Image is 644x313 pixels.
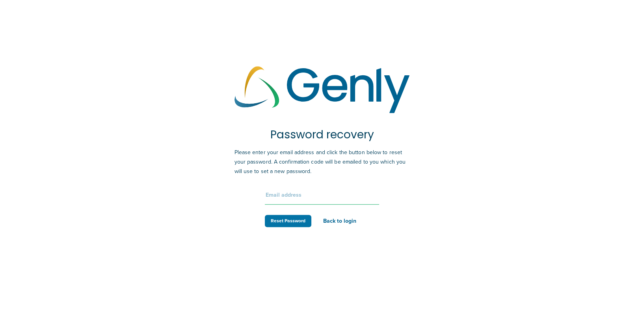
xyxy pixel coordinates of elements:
[235,66,410,114] img: Genly
[265,215,311,227] button: Reset Password
[235,129,410,140] h1: Password recovery
[265,186,379,205] input: Email address
[235,148,410,176] p: Please enter your email address and click the button below to reset your password. A confirmation...
[323,218,356,224] a: Back to login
